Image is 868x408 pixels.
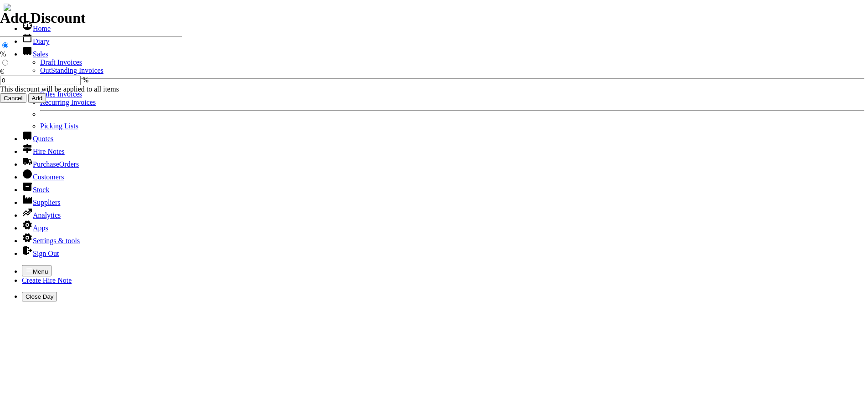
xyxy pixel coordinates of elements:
input: Add [28,93,46,103]
a: Create Hire Note [22,276,72,284]
a: PurchaseOrders [22,160,79,168]
button: Menu [22,265,51,276]
a: Settings & tools [22,237,80,245]
li: Sales [22,46,864,130]
span: % [82,76,88,84]
a: Sign Out [22,250,59,257]
li: Suppliers [22,194,864,207]
a: Suppliers [22,199,60,206]
a: Customers [22,173,64,181]
a: Analytics [22,211,61,219]
a: Stock [22,186,49,194]
a: Picking Lists [40,122,78,130]
a: Apps [22,224,48,232]
a: Quotes [22,135,53,143]
input: € [2,60,8,66]
li: Hire Notes [22,143,864,156]
input: % [2,42,8,48]
button: Close Day [22,292,57,301]
a: Hire Notes [22,148,65,155]
li: Stock [22,181,864,194]
ul: Sales [22,58,864,130]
